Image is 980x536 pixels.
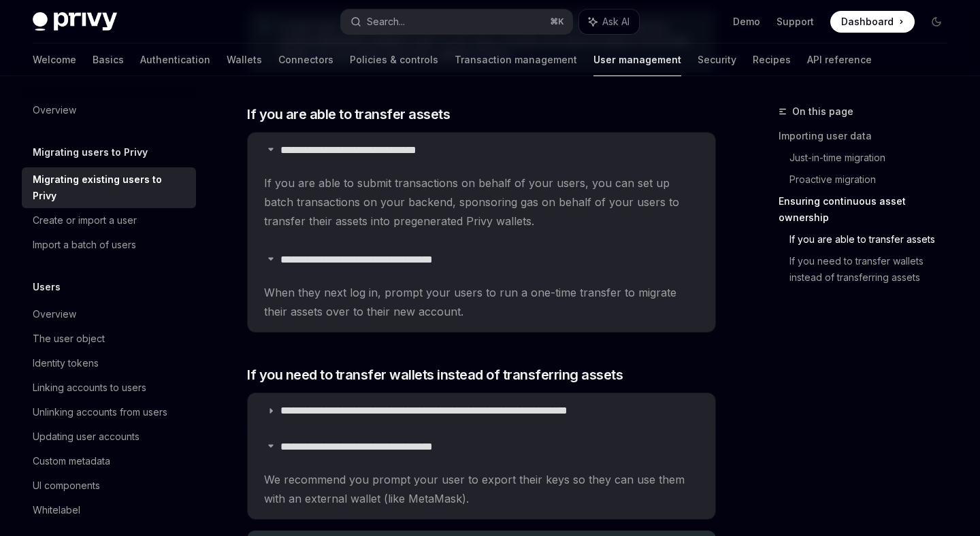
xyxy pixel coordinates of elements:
[22,302,196,326] a: Overview
[33,429,140,445] div: Updating user accounts
[789,169,958,190] a: Proactive migration
[247,105,450,124] span: If you are able to transfer assets
[22,98,196,122] a: Overview
[367,14,405,30] div: Search...
[698,44,736,76] a: Security
[350,44,438,76] a: Policies & controls
[830,11,915,33] a: Dashboard
[841,15,894,29] span: Dashboard
[140,44,210,76] a: Authentication
[926,11,947,33] button: Toggle dark mode
[789,147,958,169] a: Just-in-time migration
[33,212,137,229] div: Create or import a user
[33,102,76,118] div: Overview
[733,15,760,29] a: Demo
[792,103,853,120] span: On this page
[779,190,958,229] a: Ensuring continuous asset ownership
[33,502,80,518] div: Whitelabel
[33,171,188,204] div: Migrating existing users to Privy
[341,10,572,34] button: Search...⌘K
[22,167,196,208] a: Migrating existing users to Privy
[33,144,148,161] h5: Migrating users to Privy
[22,375,196,400] a: Linking accounts to users
[33,44,76,76] a: Welcome
[22,326,196,351] a: The user object
[22,424,196,449] a: Updating user accounts
[22,400,196,424] a: Unlinking accounts from users
[33,237,136,253] div: Import a batch of users
[807,44,872,76] a: API reference
[22,351,196,375] a: Identity tokens
[22,473,196,498] a: UI components
[22,233,196,257] a: Import a batch of users
[777,15,814,29] a: Support
[33,453,110,469] div: Custom metadata
[33,12,117,31] img: dark logo
[93,44,124,76] a: Basics
[602,15,630,29] span: Ask AI
[779,125,958,147] a: Importing user data
[789,250,958,288] a: If you need to transfer wallets instead of transferring assets
[264,173,699,231] span: If you are able to submit transactions on behalf of your users, you can set up batch transactions...
[455,44,577,76] a: Transaction management
[753,44,791,76] a: Recipes
[33,355,99,371] div: Identity tokens
[22,498,196,522] a: Whitelabel
[33,279,61,295] h5: Users
[33,478,100,494] div: UI components
[550,16,564,27] span: ⌘ K
[264,470,699,508] span: We recommend you prompt your user to export their keys so they can use them with an external wall...
[278,44,333,76] a: Connectors
[33,331,105,347] div: The user object
[22,449,196,473] a: Custom metadata
[579,10,639,34] button: Ask AI
[33,380,146,396] div: Linking accounts to users
[22,208,196,233] a: Create or import a user
[264,283,699,321] span: When they next log in, prompt your users to run a one-time transfer to migrate their assets over ...
[227,44,262,76] a: Wallets
[593,44,681,76] a: User management
[247,365,623,384] span: If you need to transfer wallets instead of transferring assets
[789,229,958,250] a: If you are able to transfer assets
[33,306,76,322] div: Overview
[33,404,167,420] div: Unlinking accounts from users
